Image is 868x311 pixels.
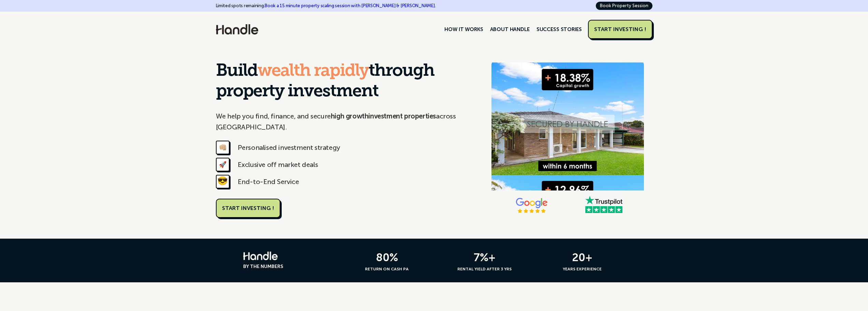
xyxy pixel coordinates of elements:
h6: RENTAL YIELD AFTER 3 YRS [439,266,531,272]
h3: 7%+ [439,252,531,263]
a: START INVESTING ! [216,199,280,218]
div: End-to-End Service [238,176,299,187]
div: 👊🏼 [216,141,230,154]
a: ABOUT HANDLE [487,24,533,35]
a: Book Property Session [596,2,652,10]
h6: YEARS EXPERIENCE [536,266,629,272]
a: HOW IT WORKS [441,24,486,35]
h3: 80% [341,252,433,263]
div: START INVESTING ! [594,26,646,33]
strong: high growth [331,112,369,120]
div: 🚀 [216,158,230,171]
strong: 😎 [217,178,228,185]
a: Book a 15 minute property scaling session with [PERSON_NAME] & [PERSON_NAME]. [265,3,436,8]
a: SUCCESS STORIES [533,24,585,35]
div: Limited spots remaining. [216,2,436,10]
div: Personalised investment strategy [238,142,340,153]
h6: BY THE NUMBERS [243,264,336,270]
strong: investment properties [368,112,436,120]
div: Exclusive off market deals [238,159,318,170]
h6: RETURN ON CASH PA [341,266,433,272]
span: wealth rapidly [258,63,369,80]
h3: 20+ [536,252,629,263]
p: We help you find, finance, and secure across [GEOGRAPHIC_DATA]. [216,111,470,132]
h1: Build through property investment [216,61,470,102]
a: START INVESTING ! [588,20,652,39]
